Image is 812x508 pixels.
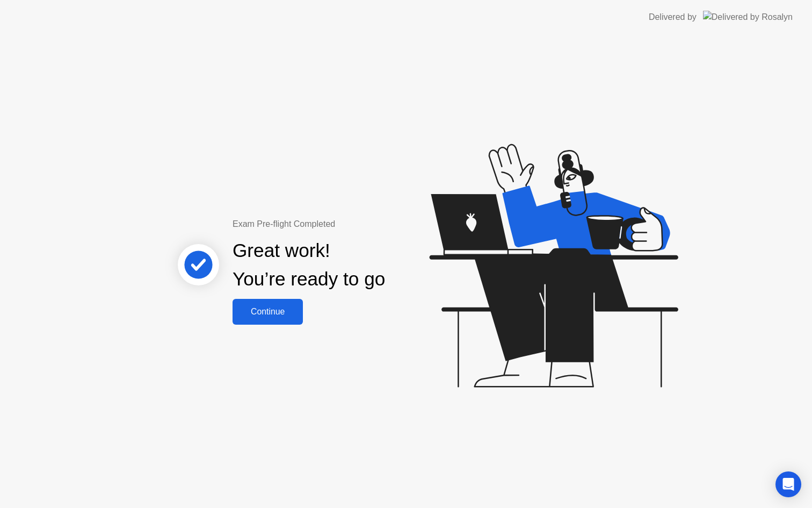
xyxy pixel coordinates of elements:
[649,11,697,24] div: Delivered by
[703,11,793,23] img: Delivered by Rosalyn
[775,471,801,497] div: Open Intercom Messenger
[233,237,385,294] div: Great work! You’re ready to go
[233,218,454,231] div: Exam Pre-flight Completed
[236,307,300,317] div: Continue
[233,299,303,325] button: Continue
